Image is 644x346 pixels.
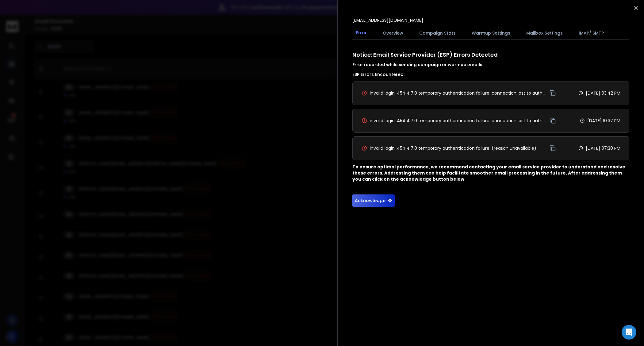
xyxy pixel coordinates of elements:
[370,145,536,151] span: invalid login: 454 4.7.0 temporary authentication failure: (reason unavailable)
[352,194,395,207] button: Acknowledge
[352,164,629,182] p: To ensure optimal performance, we recommend contacting your email service provider to understand ...
[379,26,407,40] button: Overview
[586,145,620,151] p: [DATE] 07:30 PM
[575,26,608,40] button: IMAP/ SMTP
[352,71,629,77] h3: ESP Errors Encountered:
[352,62,629,68] h4: Error recorded while sending campaign or warmup emails
[370,90,546,96] span: invalid login: 454 4.7.0 temporary authentication failure: connection lost to authentication server
[468,26,514,40] button: Warmup Settings
[587,118,620,124] p: [DATE] 10:37 PM
[523,26,566,40] button: Mailbox Settings
[352,51,629,68] h1: Notice: Email Service Provider (ESP) Errors Detected
[352,26,370,40] button: Error
[622,325,636,340] div: Open Intercom Messenger
[352,17,423,23] p: [EMAIL_ADDRESS][DOMAIN_NAME]
[370,118,546,124] span: invalid login: 454 4.7.0 temporary authentication failure: connection lost to authentication server
[586,90,620,96] p: [DATE] 03:42 PM
[416,26,459,40] button: Campaign Stats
